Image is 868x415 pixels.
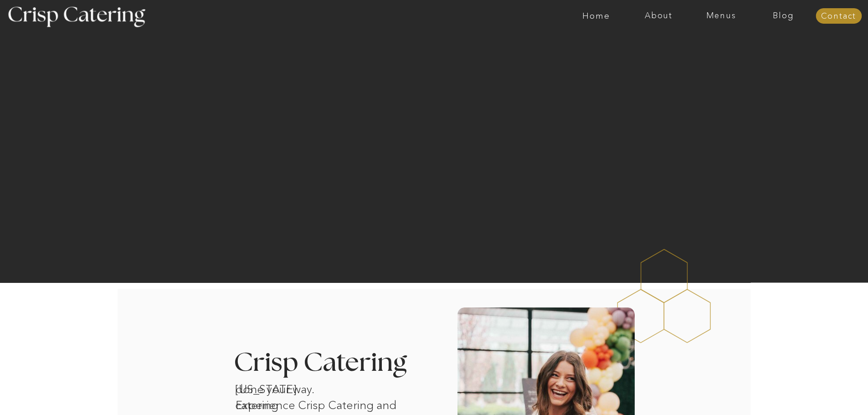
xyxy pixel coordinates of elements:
[690,11,752,20] a: Menus
[565,11,627,20] a: Home
[627,11,690,20] a: About
[235,381,330,393] h1: [US_STATE] catering
[777,369,868,415] iframe: podium webchat widget bubble
[234,350,430,377] h3: Crisp Catering
[752,11,815,20] a: Blog
[816,12,862,21] a: Contact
